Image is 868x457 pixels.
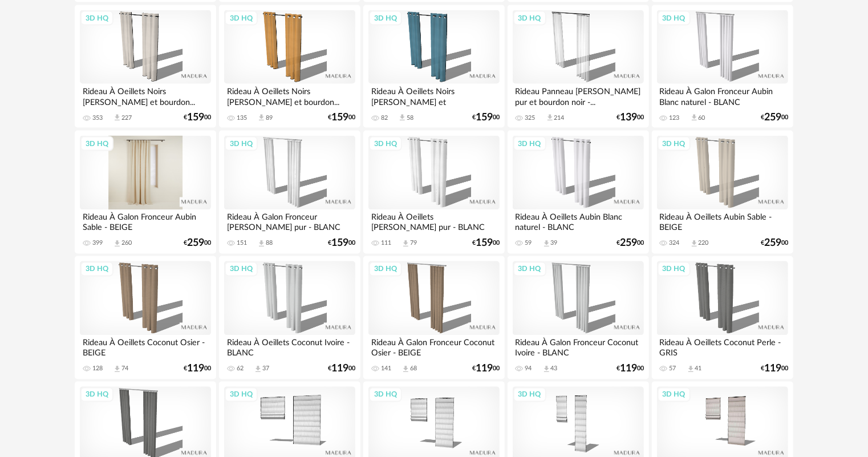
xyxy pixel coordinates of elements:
[219,256,360,379] a: 3D HQ Rideau À Oeillets Coconut Ivoire - BLANC 62 Download icon 37 €11900
[401,365,410,374] span: Download icon
[368,210,500,233] div: Rideau À Oeillets [PERSON_NAME] pur - BLANC
[472,240,500,248] div: € 00
[695,365,702,373] div: 41
[670,114,680,122] div: 123
[331,365,348,373] span: 119
[410,365,417,373] div: 68
[328,114,355,122] div: € 00
[381,114,388,122] div: 82
[363,131,505,254] a: 3D HQ Rideau À Oeillets [PERSON_NAME] pur - BLANC 111 Download icon 79 €15900
[331,240,348,248] span: 159
[657,84,788,107] div: Rideau À Galon Fronceur Aubin Blanc naturel - BLANC
[369,262,402,277] div: 3D HQ
[525,114,536,122] div: 325
[616,365,644,373] div: € 00
[224,210,355,233] div: Rideau À Galon Fronceur [PERSON_NAME] pur - BLANC
[113,240,121,248] span: Download icon
[113,114,121,122] span: Download icon
[554,114,565,122] div: 214
[113,365,121,374] span: Download icon
[513,387,546,402] div: 3D HQ
[381,365,391,373] div: 141
[187,114,204,122] span: 159
[369,136,402,151] div: 3D HQ
[764,114,781,122] span: 259
[331,114,348,122] span: 159
[237,240,247,248] div: 151
[328,365,355,373] div: € 00
[525,365,532,373] div: 94
[652,131,793,254] a: 3D HQ Rideau À Oeillets Aubin Sable - BEIGE 324 Download icon 220 €25900
[699,240,709,248] div: 220
[620,240,637,248] span: 259
[407,114,413,122] div: 58
[616,114,644,122] div: € 00
[225,262,258,277] div: 3D HQ
[225,136,258,151] div: 3D HQ
[508,256,649,379] a: 3D HQ Rideau À Galon Fronceur Coconut Ivoire - BLANC 94 Download icon 43 €11900
[121,114,132,122] div: 227
[652,5,793,128] a: 3D HQ Rideau À Galon Fronceur Aubin Blanc naturel - BLANC 123 Download icon 60 €25900
[80,335,211,358] div: Rideau À Oeillets Coconut Osier - BEIGE
[658,136,691,151] div: 3D HQ
[184,365,211,373] div: € 00
[761,240,788,248] div: € 00
[266,114,273,122] div: 89
[513,210,644,233] div: Rideau À Oeillets Aubin Blanc naturel - BLANC
[80,136,113,151] div: 3D HQ
[764,240,781,248] span: 259
[369,11,402,26] div: 3D HQ
[761,114,788,122] div: € 00
[80,210,211,233] div: Rideau À Galon Fronceur Aubin Sable - BEIGE
[657,335,788,358] div: Rideau À Oeillets Coconut Perle - GRIS
[508,5,649,128] a: 3D HQ Rideau Panneau [PERSON_NAME] pur et bourdon noir -... 325 Download icon 214 €13900
[328,240,355,248] div: € 00
[121,365,128,373] div: 74
[184,240,211,248] div: € 00
[476,240,493,248] span: 159
[657,210,788,233] div: Rideau À Oeillets Aubin Sable - BEIGE
[92,240,103,248] div: 399
[237,365,244,373] div: 62
[620,114,637,122] span: 139
[187,240,204,248] span: 259
[266,240,273,248] div: 88
[658,11,691,26] div: 3D HQ
[225,387,258,402] div: 3D HQ
[257,114,266,122] span: Download icon
[401,240,410,248] span: Download icon
[368,84,500,107] div: Rideau À Oeillets Noirs [PERSON_NAME] et [PERSON_NAME]...
[381,240,391,248] div: 111
[121,240,132,248] div: 260
[187,365,204,373] span: 119
[616,240,644,248] div: € 00
[542,365,551,374] span: Download icon
[551,240,558,248] div: 39
[219,131,360,254] a: 3D HQ Rideau À Galon Fronceur [PERSON_NAME] pur - BLANC 151 Download icon 88 €15900
[219,5,360,128] a: 3D HQ Rideau À Oeillets Noirs [PERSON_NAME] et bourdon... 135 Download icon 89 €15900
[75,131,216,254] a: 3D HQ Rideau À Galon Fronceur Aubin Sable - BEIGE 399 Download icon 260 €25900
[620,365,637,373] span: 119
[513,335,644,358] div: Rideau À Galon Fronceur Coconut Ivoire - BLANC
[184,114,211,122] div: € 00
[476,114,493,122] span: 159
[363,256,505,379] a: 3D HQ Rideau À Galon Fronceur Coconut Osier - BEIGE 141 Download icon 68 €11900
[551,365,558,373] div: 43
[546,114,554,122] span: Download icon
[75,5,216,128] a: 3D HQ Rideau À Oeillets Noirs [PERSON_NAME] et bourdon... 353 Download icon 227 €15900
[699,114,705,122] div: 60
[398,114,407,122] span: Download icon
[670,240,680,248] div: 324
[224,84,355,107] div: Rideau À Oeillets Noirs [PERSON_NAME] et bourdon...
[80,387,113,402] div: 3D HQ
[513,84,644,107] div: Rideau Panneau [PERSON_NAME] pur et bourdon noir -...
[237,114,247,122] div: 135
[476,365,493,373] span: 119
[658,262,691,277] div: 3D HQ
[363,5,505,128] a: 3D HQ Rideau À Oeillets Noirs [PERSON_NAME] et [PERSON_NAME]... 82 Download icon 58 €15900
[513,136,546,151] div: 3D HQ
[690,114,699,122] span: Download icon
[472,114,500,122] div: € 00
[369,387,402,402] div: 3D HQ
[472,365,500,373] div: € 00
